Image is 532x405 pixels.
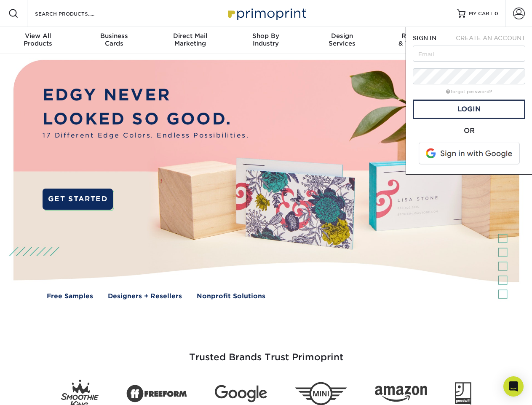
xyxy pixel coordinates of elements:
img: Primoprint [224,4,308,22]
a: Nonprofit Solutions [197,292,265,301]
div: Cards [76,32,152,47]
a: GET STARTED [43,189,113,210]
iframe: Google Customer Reviews [2,379,72,402]
a: Direct MailMarketing [152,27,228,54]
img: Goodwill [455,382,471,405]
span: Direct Mail [152,32,228,40]
a: BusinessCards [76,27,152,54]
div: Open Intercom Messenger [503,376,524,397]
a: Resources& Templates [380,27,456,54]
a: Login [413,100,525,119]
div: Marketing [152,32,228,47]
div: & Templates [380,32,456,47]
span: SIGN IN [413,35,436,41]
span: 17 Different Edge Colors. Endless Possibilities. [43,131,249,140]
span: MY CART [469,10,493,17]
span: CREATE AN ACCOUNT [456,35,525,41]
a: Designers + Resellers [108,292,182,301]
img: Google [215,385,267,402]
span: Resources [380,32,456,40]
p: LOOKED SO GOOD. [43,107,249,131]
div: Industry [228,32,304,47]
span: 0 [495,11,498,16]
div: Services [304,32,380,47]
a: Free Samples [47,292,93,301]
span: Design [304,32,380,40]
a: forgot password? [446,89,492,94]
span: Business [76,32,152,40]
input: SEARCH PRODUCTS..... [34,8,116,19]
p: EDGY NEVER [43,83,249,107]
img: Amazon [375,386,427,402]
a: Shop ByIndustry [228,27,304,54]
a: DesignServices [304,27,380,54]
h3: Trusted Brands Trust Primoprint [20,332,513,373]
span: Shop By [228,32,304,40]
div: OR [413,126,525,136]
input: Email [413,46,525,62]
